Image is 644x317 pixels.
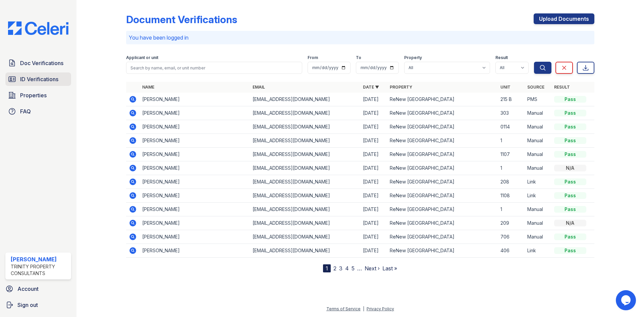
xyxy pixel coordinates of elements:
a: Source [527,85,544,90]
td: ReNew [GEOGRAPHIC_DATA] [387,148,497,161]
td: Manual [525,230,551,244]
td: Manual [525,148,551,161]
td: [EMAIL_ADDRESS][DOMAIN_NAME] [250,93,360,106]
td: 1 [498,203,525,216]
td: [PERSON_NAME] [140,93,250,106]
td: 1108 [498,189,525,203]
td: [EMAIL_ADDRESS][DOMAIN_NAME] [250,148,360,161]
a: Result [554,85,570,90]
label: To [356,55,361,60]
td: [PERSON_NAME] [140,203,250,216]
td: [PERSON_NAME] [140,175,250,189]
td: [DATE] [360,161,387,175]
td: [DATE] [360,244,387,258]
div: Pass [554,151,586,158]
a: Property [390,85,412,90]
a: FAQ [5,105,71,118]
td: [PERSON_NAME] [140,189,250,203]
div: Pass [554,247,586,254]
iframe: chat widget [616,290,637,310]
a: Date ▼ [363,85,379,90]
span: Sign out [17,301,38,309]
td: [PERSON_NAME] [140,244,250,258]
td: [EMAIL_ADDRESS][DOMAIN_NAME] [250,175,360,189]
div: Pass [554,110,586,116]
div: Trinity Property Consultants [11,263,68,277]
a: 5 [352,265,355,272]
div: [PERSON_NAME] [11,255,68,263]
td: [EMAIL_ADDRESS][DOMAIN_NAME] [250,161,360,175]
td: PMS [525,93,551,106]
a: Last » [382,265,397,272]
a: Email [253,85,265,90]
td: [DATE] [360,203,387,216]
input: Search by name, email, or unit number [126,62,302,74]
label: Applicant or unit [126,55,158,60]
td: ReNew [GEOGRAPHIC_DATA] [387,203,497,216]
td: Link [525,175,551,189]
td: 0114 [498,120,525,134]
div: Pass [554,178,586,185]
td: ReNew [GEOGRAPHIC_DATA] [387,106,497,120]
td: [EMAIL_ADDRESS][DOMAIN_NAME] [250,134,360,148]
td: ReNew [GEOGRAPHIC_DATA] [387,120,497,134]
td: [DATE] [360,230,387,244]
span: Account [17,285,39,293]
a: Account [3,282,74,296]
td: [EMAIL_ADDRESS][DOMAIN_NAME] [250,216,360,230]
td: ReNew [GEOGRAPHIC_DATA] [387,189,497,203]
td: [PERSON_NAME] [140,106,250,120]
div: Document Verifications [126,13,237,25]
td: ReNew [GEOGRAPHIC_DATA] [387,134,497,148]
td: [EMAIL_ADDRESS][DOMAIN_NAME] [250,189,360,203]
div: N/A [554,165,586,171]
div: | [363,306,364,311]
td: 303 [498,106,525,120]
td: 706 [498,230,525,244]
label: From [308,55,318,60]
td: Manual [525,216,551,230]
td: [EMAIL_ADDRESS][DOMAIN_NAME] [250,120,360,134]
td: Manual [525,203,551,216]
td: [EMAIL_ADDRESS][DOMAIN_NAME] [250,106,360,120]
td: 1 [498,134,525,148]
td: Manual [525,161,551,175]
td: [DATE] [360,216,387,230]
span: … [357,264,362,272]
td: [DATE] [360,106,387,120]
td: 208 [498,175,525,189]
div: 1 [323,264,331,272]
td: [DATE] [360,93,387,106]
span: FAQ [20,107,31,115]
td: [PERSON_NAME] [140,134,250,148]
td: 1107 [498,148,525,161]
td: [EMAIL_ADDRESS][DOMAIN_NAME] [250,203,360,216]
a: Terms of Service [326,306,361,311]
p: You have been logged in [129,34,592,42]
td: [DATE] [360,189,387,203]
label: Property [404,55,422,60]
td: ReNew [GEOGRAPHIC_DATA] [387,244,497,258]
a: ID Verifications [5,72,71,86]
span: ID Verifications [20,75,58,83]
td: [DATE] [360,120,387,134]
a: Doc Verifications [5,56,71,70]
td: ReNew [GEOGRAPHIC_DATA] [387,175,497,189]
td: 1 [498,161,525,175]
span: Properties [20,91,47,99]
a: 2 [333,265,336,272]
td: Manual [525,134,551,148]
td: 215 B [498,93,525,106]
td: ReNew [GEOGRAPHIC_DATA] [387,93,497,106]
td: [PERSON_NAME] [140,216,250,230]
td: Manual [525,106,551,120]
div: N/A [554,220,586,226]
a: Sign out [3,298,74,312]
div: Pass [554,206,586,213]
td: [DATE] [360,134,387,148]
a: Upload Documents [534,13,594,24]
div: Pass [554,123,586,130]
label: Result [495,55,508,60]
a: Next › [365,265,380,272]
div: Pass [554,233,586,240]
